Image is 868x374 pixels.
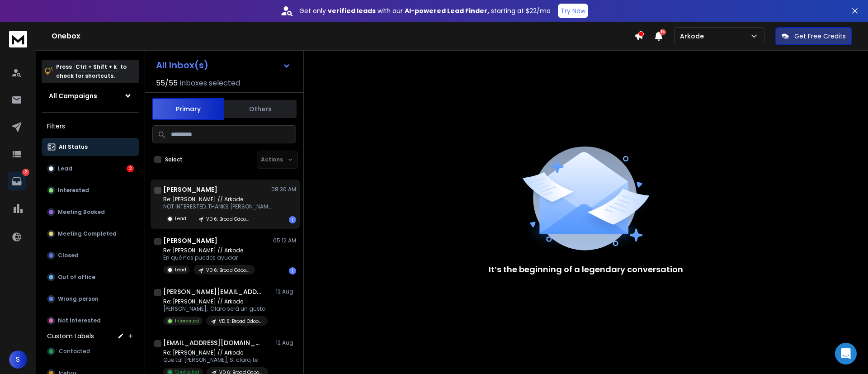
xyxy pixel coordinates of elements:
[680,32,708,41] p: Arkode
[58,187,89,194] p: Interested
[405,6,489,15] strong: AI-powered Lead Finder,
[59,143,88,151] p: All Status
[58,252,79,259] p: Closed
[163,298,268,305] p: Re: [PERSON_NAME] // Arkode
[9,31,27,47] img: logo
[276,288,296,295] p: 12 Aug
[74,62,118,72] span: Ctrl + Shift + k
[163,236,217,245] h1: [PERSON_NAME]
[56,62,127,80] p: Press to check for shortcuts.
[58,295,99,303] p: Wrong person
[42,268,139,286] button: Out of office
[42,246,139,265] button: Closed
[794,32,846,41] p: Get Free Credits
[58,165,72,172] p: Lead
[835,343,857,365] div: Open Intercom Messenger
[276,339,296,346] p: 12 Aug
[163,254,255,261] p: En qué nos puedes ayudar
[271,186,296,193] p: 08:30 AM
[22,169,29,176] p: 2
[42,120,139,133] h3: Filters
[9,350,27,369] button: S
[42,138,139,156] button: All Status
[175,266,186,273] p: Lead
[175,317,199,324] p: Interested
[163,338,263,347] h1: [EMAIL_ADDRESS][DOMAIN_NAME]
[224,99,297,119] button: Others
[42,225,139,243] button: Meeting Completed
[156,61,208,70] h1: All Inbox(s)
[175,215,186,222] p: Lead
[42,290,139,308] button: Wrong person
[273,237,296,244] p: 05:12 AM
[59,348,90,355] span: Contacted
[42,203,139,221] button: Meeting Booked
[58,274,95,281] p: Out of office
[660,29,666,35] span: 15
[163,247,255,254] p: Re: [PERSON_NAME] // Arkode
[163,356,268,364] p: Que tal [PERSON_NAME], Si claro, te
[289,267,296,275] div: 1
[299,6,551,15] p: Get only with our starting at $22/mo
[52,31,634,42] h1: Onebox
[219,318,262,325] p: VD 6: Broad Odoo_Campaign - ARKODE
[8,172,26,190] a: 2
[152,98,224,120] button: Primary
[58,208,105,216] p: Meeting Booked
[42,160,139,178] button: Lead2
[42,87,139,105] button: All Campaigns
[58,230,117,237] p: Meeting Completed
[163,196,272,203] p: Re: [PERSON_NAME] // Arkode
[489,263,683,276] p: It’s the beginning of a legendary conversation
[156,78,178,89] span: 55 / 55
[163,349,268,356] p: Re: [PERSON_NAME] // Arkode
[47,331,94,341] h3: Custom Labels
[206,216,250,223] p: VD 6: Broad Odoo_Campaign - ARKODE
[163,305,268,312] p: [PERSON_NAME], Claro será un gusto
[42,312,139,330] button: Not Interested
[775,27,852,45] button: Get Free Credits
[127,165,134,172] div: 2
[163,287,263,296] h1: [PERSON_NAME][EMAIL_ADDRESS][PERSON_NAME][DOMAIN_NAME]
[163,185,217,194] h1: [PERSON_NAME]
[179,78,240,89] h3: Inboxes selected
[561,6,585,15] p: Try Now
[42,181,139,199] button: Interested
[206,267,250,274] p: VD 6: Broad Odoo_Campaign - ARKODE
[558,4,588,18] button: Try Now
[163,203,272,210] p: NOT INTERESTED, THANKS [PERSON_NAME]
[42,342,139,360] button: Contacted
[49,91,97,100] h1: All Campaigns
[289,216,296,223] div: 1
[328,6,376,15] strong: verified leads
[58,317,101,324] p: Not Interested
[149,56,298,74] button: All Inbox(s)
[165,156,183,163] label: Select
